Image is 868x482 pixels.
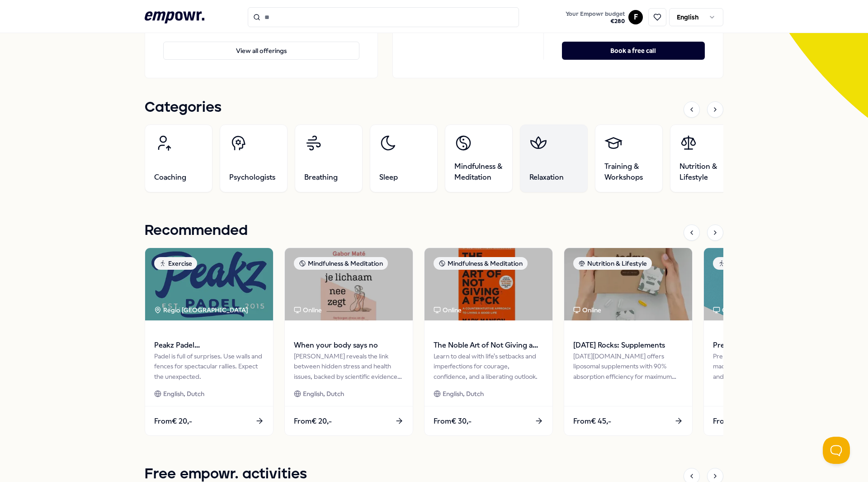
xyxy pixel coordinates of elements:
span: Training & Workshops [604,161,653,183]
span: Breathing [304,172,338,183]
div: Padel is full of surprises. Use walls and fences for spectacular rallies. Expect the unexpected. [154,351,264,382]
h1: Categories [145,96,222,119]
div: Regio [GEOGRAPHIC_DATA] [154,305,250,315]
a: Relaxation [520,124,588,192]
a: package imageExerciseOnlinePremium Yoga MatPremium Yoga Mat, 0.4 cm thick, made of flexible PVC, ... [703,248,832,436]
div: Premium Yoga Mat, 0.4 cm thick, made of flexible PVC, with good grip and easy to carry. [713,351,823,382]
span: From € 25,- [713,415,750,427]
div: Online [713,305,741,315]
a: Nutrition & Lifestyle [670,124,738,192]
a: package imageMindfulness & MeditationOnlineWhen your body says no[PERSON_NAME] reveals the link b... [284,248,413,436]
span: The Noble Art of Not Giving a F*ck [434,339,543,351]
input: Search for products, categories or subcategories [248,7,519,27]
a: package imageNutrition & LifestyleOnline[DATE] Rocks: Supplements[DATE][DOMAIN_NAME] offers lipos... [564,248,693,436]
h1: Recommended [145,220,248,242]
span: Your Empowr budget [566,10,625,18]
span: Sleep [379,172,398,183]
div: Online [434,305,462,315]
span: Coaching [154,172,186,183]
div: [PERSON_NAME] reveals the link between hidden stress and health issues, backed by scientific evid... [294,351,404,382]
span: From € 20,- [294,415,332,427]
button: View all offerings [163,42,359,60]
a: Training & Workshops [595,124,663,192]
div: Online [294,305,322,315]
img: package image [145,248,273,320]
div: [DATE][DOMAIN_NAME] offers liposomal supplements with 90% absorption efficiency for maximum healt... [573,351,683,382]
span: [DATE] Rocks: Supplements [573,339,683,351]
span: Nutrition & Lifestyle [679,161,728,183]
a: package imageMindfulness & MeditationOnlineThe Noble Art of Not Giving a F*ckLearn to deal with l... [424,248,553,436]
span: Psychologists [229,172,275,183]
a: View all offerings [163,27,359,60]
a: Breathing [295,124,363,192]
a: Your Empowr budget€280 [562,8,628,27]
span: English, Dutch [443,389,484,399]
span: English, Dutch [303,389,344,399]
img: package image [564,248,692,320]
iframe: Help Scout Beacon - Open [823,437,850,464]
div: Learn to deal with life's setbacks and imperfections for courage, confidence, and a liberating ou... [434,351,543,382]
span: Relaxation [529,172,564,183]
img: package image [425,248,552,320]
div: Nutrition & Lifestyle [573,257,652,270]
div: Exercise [713,257,756,270]
span: From € 45,- [573,415,611,427]
span: From € 30,- [434,415,472,427]
span: Premium Yoga Mat [713,339,823,351]
a: Coaching [145,124,212,192]
button: Your Empowr budget€280 [564,9,627,27]
div: Mindfulness & Meditation [294,257,388,270]
a: Psychologists [220,124,288,192]
a: Mindfulness & Meditation [445,124,513,192]
span: When your body says no [294,339,404,351]
a: package imageExerciseRegio [GEOGRAPHIC_DATA] Peakz Padel [GEOGRAPHIC_DATA]Padel is full of surpri... [145,248,274,436]
img: package image [285,248,413,320]
img: package image [704,248,832,320]
span: Mindfulness & Meditation [454,161,503,183]
button: F [628,10,643,24]
span: From € 20,- [154,415,192,427]
button: Book a free call [562,42,705,60]
div: Exercise [154,257,197,270]
span: € 280 [566,18,625,25]
a: Sleep [370,124,438,192]
span: English, Dutch [163,389,204,399]
div: Mindfulness & Meditation [434,257,528,270]
span: Peakz Padel [GEOGRAPHIC_DATA] [154,339,264,351]
div: Online [573,305,601,315]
